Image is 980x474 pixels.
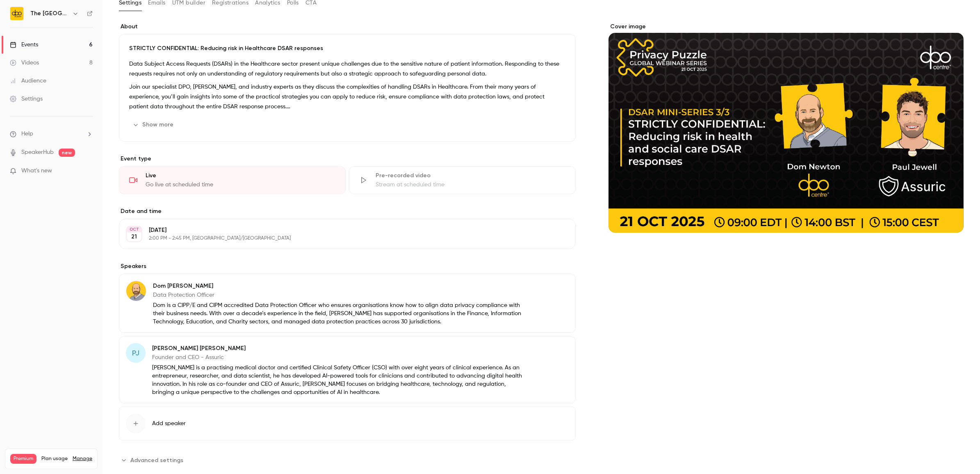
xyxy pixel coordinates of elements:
[149,226,532,234] p: [DATE]
[10,41,38,49] div: Events
[152,419,186,428] span: Add speaker
[119,407,576,440] button: Add speaker
[119,336,576,403] div: PJ[PERSON_NAME] [PERSON_NAME]Founder and CEO - Assuric[PERSON_NAME] is a practising medical docto...
[146,172,335,180] div: Live
[153,301,522,326] p: Dom is a CIPP/E and CIPM accredited Data Protection Officer who ensures organisations know how to...
[126,281,146,301] img: Dom Newton
[21,167,52,175] span: What's new
[119,262,576,270] label: Speakers
[132,348,139,359] span: PJ
[119,23,576,31] label: About
[131,233,137,241] p: 21
[153,291,522,299] p: Data Protection Officer
[59,149,75,157] span: new
[119,453,188,467] button: Advanced settings
[10,95,43,103] div: Settings
[152,353,522,362] p: Founder and CEO - Assuric
[10,7,23,20] img: The DPO Centre
[149,235,532,242] p: 2:00 PM - 2:45 PM, [GEOGRAPHIC_DATA]/[GEOGRAPHIC_DATA]
[10,454,36,464] span: Premium
[21,130,33,138] span: Help
[349,166,576,194] div: Pre-recorded videoStream at scheduled time
[30,9,69,18] h6: The [GEOGRAPHIC_DATA]
[119,166,346,194] div: LiveGo live at scheduled time
[130,456,183,465] span: Advanced settings
[609,23,964,31] label: Cover image
[73,456,92,462] a: Manage
[376,172,565,180] div: Pre-recorded video
[146,181,335,189] div: Go live at scheduled time
[127,227,141,232] div: OCT
[119,155,576,163] p: Event type
[129,44,565,53] p: STRICTLY CONFIDENTIAL: Reducing risk in Healthcare DSAR responses
[129,59,565,79] p: Data Subject Access Requests (DSARs) in the Healthcare sector present unique challenges due to th...
[152,344,522,353] p: [PERSON_NAME] [PERSON_NAME]
[10,59,39,67] div: Videos
[609,23,964,233] section: Cover image
[129,82,565,112] p: Join our specialist DPO, [PERSON_NAME], and industry experts as they discuss the complexities of ...
[10,130,93,138] li: help-dropdown-opener
[129,118,178,131] button: Show more
[41,456,68,462] span: Plan usage
[153,282,522,290] p: Dom [PERSON_NAME]
[152,364,522,396] p: [PERSON_NAME] is a practising medical doctor and certified Clinical Safety Officer (CSO) with ove...
[119,453,576,467] section: Advanced settings
[119,274,576,333] div: Dom NewtonDom [PERSON_NAME]Data Protection OfficerDom is a CIPP/E and CIPM accredited Data Protec...
[10,77,46,85] div: Audience
[376,181,565,189] div: Stream at scheduled time
[119,207,576,215] label: Date and time
[21,148,54,157] a: SpeakerHub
